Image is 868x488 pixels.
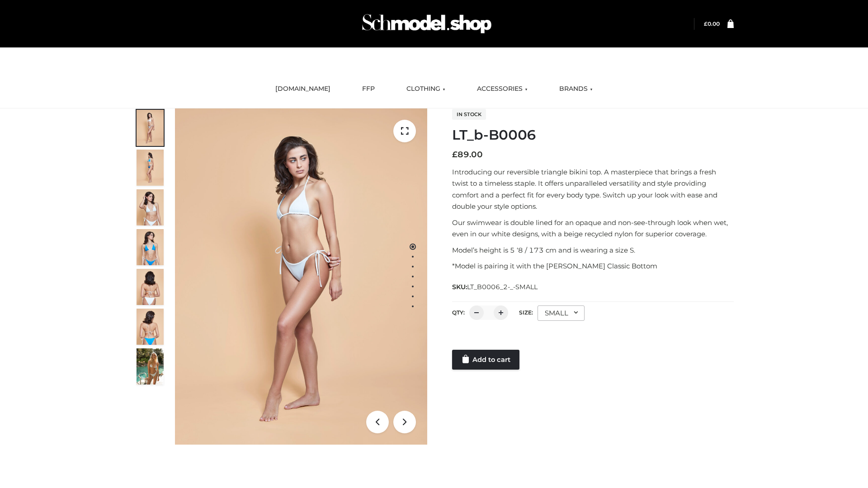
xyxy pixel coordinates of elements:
[470,79,534,99] a: ACCESSORIES
[452,260,734,272] p: *Model is pairing it with the [PERSON_NAME] Classic Bottom
[269,79,337,99] a: [DOMAIN_NAME]
[137,189,164,225] img: ArielClassicBikiniTop_CloudNine_AzureSky_OW114ECO_3-scaled.jpg
[452,217,734,240] p: Our swimwear is double lined for an opaque and non-see-through look when wet, even in our white d...
[137,269,164,305] img: ArielClassicBikiniTop_CloudNine_AzureSky_OW114ECO_7-scaled.jpg
[452,166,734,212] p: Introducing our reversible triangle bikini top. A masterpiece that brings a fresh twist to a time...
[137,348,164,385] img: Arieltop_CloudNine_AzureSky2.jpg
[704,20,720,27] a: £0.00
[452,150,458,160] span: £
[137,150,164,186] img: ArielClassicBikiniTop_CloudNine_AzureSky_OW114ECO_2-scaled.jpg
[704,20,720,27] bdi: 0.00
[519,309,533,316] label: Size:
[452,282,538,292] span: SKU:
[452,127,734,143] h1: LT_b-B0006
[704,20,708,27] span: £
[400,79,452,99] a: CLOTHING
[467,283,538,291] span: LT_B0006_2-_-SMALL
[137,309,164,345] img: ArielClassicBikiniTop_CloudNine_AzureSky_OW114ECO_8-scaled.jpg
[137,229,164,265] img: ArielClassicBikiniTop_CloudNine_AzureSky_OW114ECO_4-scaled.jpg
[552,79,599,99] a: BRANDS
[137,110,164,146] img: ArielClassicBikiniTop_CloudNine_AzureSky_OW114ECO_1-scaled.jpg
[452,109,486,120] span: In stock
[355,79,382,99] a: FFP
[452,244,734,256] p: Model’s height is 5 ‘8 / 173 cm and is wearing a size S.
[538,305,585,321] div: SMALL
[452,350,519,370] a: Add to cart
[359,6,495,42] img: Schmodel Admin 964
[175,108,427,445] img: ArielClassicBikiniTop_CloudNine_AzureSky_OW114ECO_1
[452,150,483,160] bdi: 89.00
[452,309,465,316] label: QTY:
